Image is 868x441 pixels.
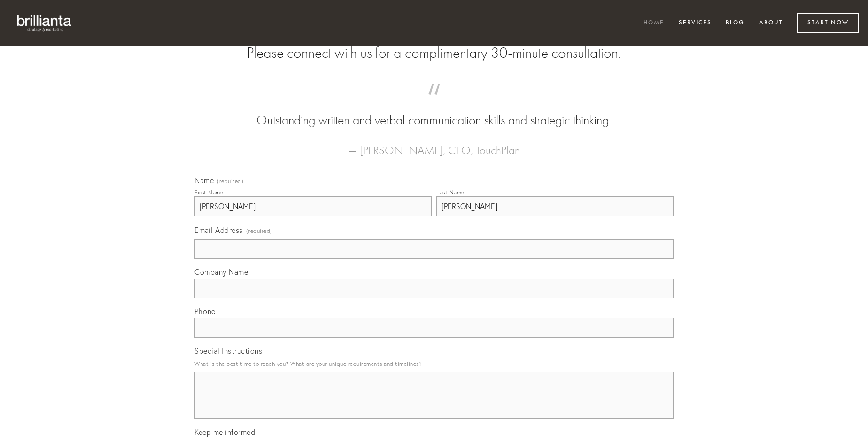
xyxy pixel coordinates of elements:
[194,225,243,235] span: Email Address
[194,357,674,370] p: What is the best time to reach you? What are your unique requirements and timelines?
[436,189,465,196] div: Last Name
[217,178,243,184] span: (required)
[797,13,859,33] a: Start Now
[9,9,80,37] img: brillianta - research, strategy, marketing
[194,44,674,62] h2: Please connect with us for a complimentary 30-minute consultation.
[194,307,216,316] span: Phone
[194,267,248,277] span: Company Name
[637,15,670,31] a: Home
[194,346,262,356] span: Special Instructions
[246,224,272,237] span: (required)
[194,427,255,437] span: Keep me informed
[209,93,659,111] span: “
[194,176,214,185] span: Name
[209,130,659,160] figcaption: — [PERSON_NAME], CEO, TouchPlan
[194,189,223,196] div: First Name
[209,93,659,130] blockquote: Outstanding written and verbal communication skills and strategic thinking.
[673,15,718,31] a: Services
[753,15,789,31] a: About
[720,15,751,31] a: Blog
